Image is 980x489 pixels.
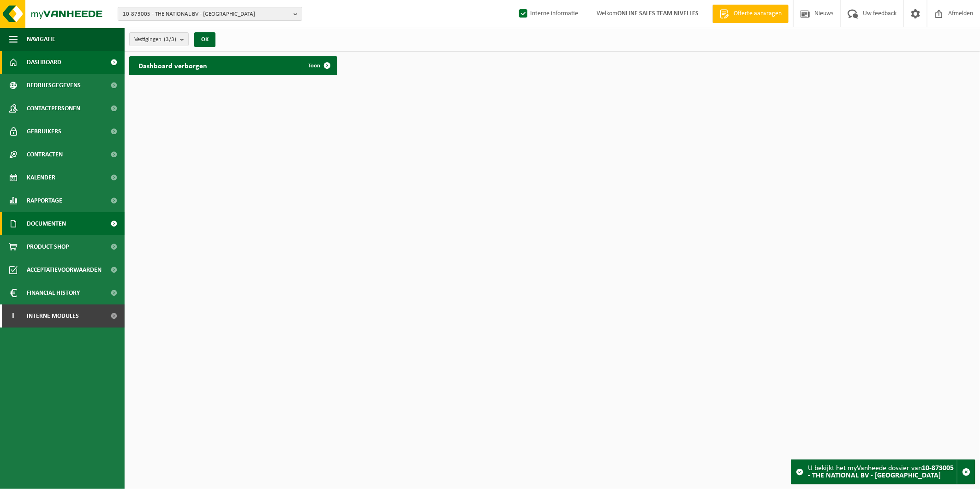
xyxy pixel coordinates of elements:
[164,36,176,42] count: (3/3)
[27,304,79,328] span: Interne modules
[27,212,66,235] span: Documenten
[27,28,55,51] span: Navigatie
[27,189,62,212] span: Rapportage
[27,258,102,281] span: Acceptatievoorwaarden
[27,74,81,97] span: Bedrijfsgegevens
[808,460,957,484] div: U bekijkt het myVanheede dossier van
[712,5,789,23] a: Offerte aanvragen
[517,7,578,21] label: Interne informatie
[808,465,954,479] strong: 10-873005 - THE NATIONAL BV - [GEOGRAPHIC_DATA]
[118,7,302,21] button: 10-873005 - THE NATIONAL BV - [GEOGRAPHIC_DATA]
[27,281,80,304] span: Financial History
[129,32,189,46] button: Vestigingen(3/3)
[27,143,63,166] span: Contracten
[27,235,69,258] span: Product Shop
[129,56,216,74] h2: Dashboard verborgen
[617,10,699,17] strong: ONLINE SALES TEAM NIVELLES
[731,9,784,18] span: Offerte aanvragen
[308,63,320,69] span: Toon
[134,33,176,47] span: Vestigingen
[27,120,61,143] span: Gebruikers
[27,51,61,74] span: Dashboard
[27,166,55,189] span: Kalender
[27,97,80,120] span: Contactpersonen
[194,32,215,47] button: OK
[123,7,290,21] span: 10-873005 - THE NATIONAL BV - [GEOGRAPHIC_DATA]
[9,304,18,328] span: I
[301,56,336,75] a: Toon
